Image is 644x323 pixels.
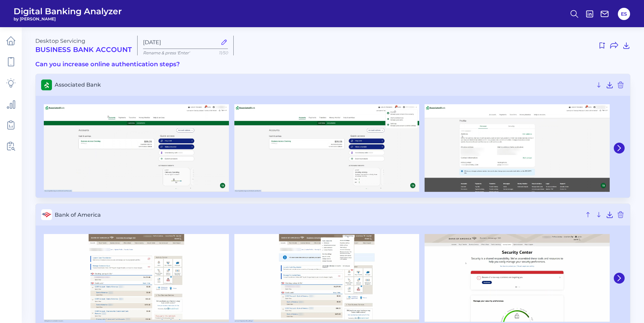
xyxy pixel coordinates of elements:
img: Bank of America [234,234,419,322]
img: Bank of America [425,234,610,322]
h2: Business Bank Account [35,46,132,54]
span: by [PERSON_NAME] [14,16,122,21]
img: Associated Bank [234,104,419,192]
button: ES [618,8,630,20]
img: Associated Bank [425,104,610,192]
div: Desktop Servicing [35,38,132,54]
span: Associated Bank [55,82,592,88]
img: Bank of America [44,234,229,322]
span: 11/50 [219,50,228,55]
img: Associated Bank [44,104,229,192]
h3: Can you increase online authentication steps? [35,61,630,68]
span: Bank of America [55,212,581,218]
p: Rename & press 'Enter' [143,50,228,55]
span: Digital Banking Analyzer [14,6,122,16]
